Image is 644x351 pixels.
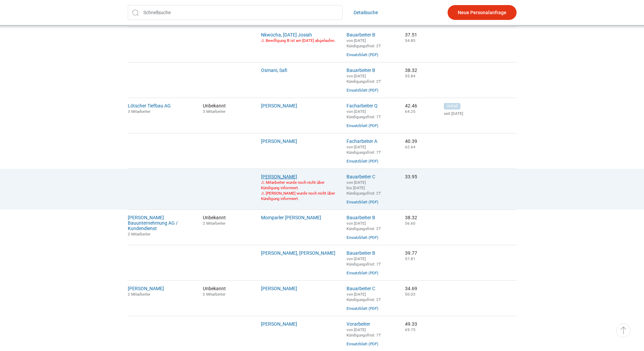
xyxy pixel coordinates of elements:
[347,286,375,291] a: Bauarbeiter C
[405,174,417,179] nobr: 33.95
[261,180,325,190] font: ⚠ Mitarbeiter wurde noch nicht über Kündigung informiert.
[261,139,297,144] a: [PERSON_NAME]
[261,174,297,179] a: [PERSON_NAME]
[444,103,460,109] span: Unfall
[261,32,312,37] a: Nkwocha, [DATE] Josiah
[347,32,375,37] a: Bauarbeiter B
[347,306,378,311] a: Einsatzblatt (PDF)
[261,103,297,108] a: [PERSON_NAME]
[347,327,381,337] small: von [DATE] Kündigungsfrist: 7T
[405,256,415,261] small: 57.81
[347,38,381,48] small: von [DATE] Kündigungsfrist: 2T
[261,38,335,43] font: ⚠ Bewilligung B ist am [DATE] abgelaufen.
[261,321,297,327] a: [PERSON_NAME]
[347,271,378,275] a: Einsatzblatt (PDF)
[405,68,417,73] nobr: 38.32
[347,159,378,164] a: Einsatzblatt (PDF)
[405,250,417,256] nobr: 39.77
[347,256,381,267] small: von [DATE] Kündigungsfrist: 7T
[405,327,415,332] small: 69.75
[405,38,415,43] small: 54.85
[128,215,178,231] a: [PERSON_NAME] Bauunternehmung AG / Kundendienst
[405,103,417,108] nobr: 42.46
[261,191,335,201] font: ⚠ [PERSON_NAME] wurde noch nicht über Kündigung informiert.
[405,139,417,144] nobr: 40.39
[405,32,417,37] nobr: 37.51
[347,103,378,108] a: Facharbeiter Q
[347,180,381,196] small: von [DATE] bis [DATE] Kündigungsfrist: 2T
[128,103,171,108] a: Lötscher Tiefbau AG
[347,145,381,155] small: von [DATE] Kündigungsfrist: 7T
[347,68,375,73] a: Bauarbeiter B
[347,88,378,93] a: Einsatzblatt (PDF)
[347,74,381,84] small: von [DATE] Kündigungsfrist: 2T
[405,74,415,78] small: 55.84
[405,221,415,226] small: 56.60
[347,342,378,346] a: Einsatzblatt (PDF)
[261,250,335,256] a: [PERSON_NAME], [PERSON_NAME]
[347,221,381,231] small: von [DATE] Kündigungsfrist: 2T
[347,52,378,57] a: Einsatzblatt (PDF)
[128,5,342,20] input: Schnellsuche
[203,292,225,297] small: 2 Mitarbeiter
[448,5,517,20] a: Neue Personalanfrage
[405,145,415,149] small: 62.64
[347,215,375,220] a: Bauarbeiter B
[405,292,415,297] small: 50.03
[347,321,370,327] a: Vorarbeiter
[405,321,417,327] nobr: 49.33
[261,215,321,220] a: Momparler [PERSON_NAME]
[203,221,225,226] small: 2 Mitarbeiter
[347,123,378,128] a: Einsatzblatt (PDF)
[128,292,150,297] small: 2 Mitarbeiter
[203,109,225,114] small: 3 Mitarbeiter
[354,5,378,20] a: Detailsuche
[128,232,150,236] small: 2 Mitarbeiter
[347,200,378,204] a: Einsatzblatt (PDF)
[405,286,417,291] nobr: 34.69
[616,323,630,337] a: ▵ Nach oben
[347,139,377,144] a: Facharbeiter A
[203,286,251,297] span: Unbekannt
[405,109,415,114] small: 64.25
[128,286,164,291] a: [PERSON_NAME]
[261,68,287,73] a: Osmani, Safi
[128,109,150,114] small: 3 Mitarbeiter
[203,215,251,226] span: Unbekannt
[261,286,297,291] a: [PERSON_NAME]
[347,235,378,240] a: Einsatzblatt (PDF)
[203,103,251,114] span: Unbekannt
[347,292,381,302] small: von [DATE] Kündigungsfrist: 2T
[347,109,381,119] small: von [DATE] Kündigungsfrist: 7T
[444,111,517,116] small: seit [DATE]
[405,215,417,220] nobr: 38.32
[347,250,375,256] a: Bauarbeiter B
[347,174,375,179] a: Bauarbeiter C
